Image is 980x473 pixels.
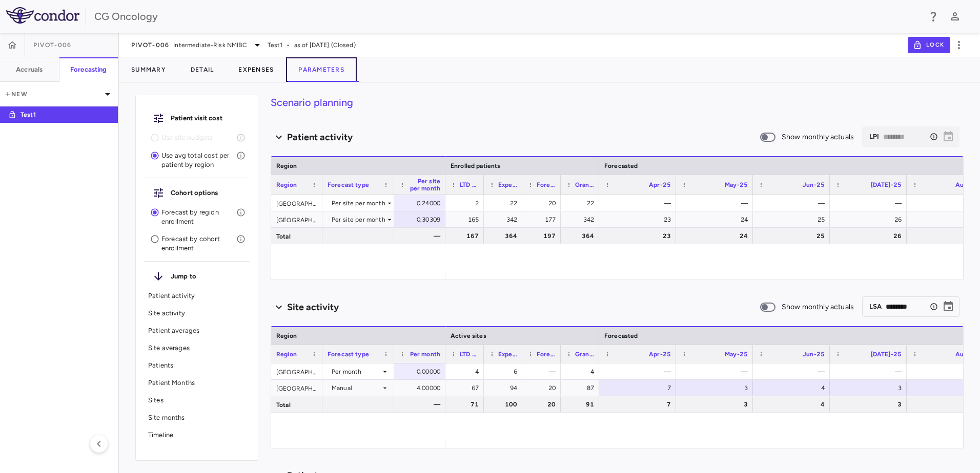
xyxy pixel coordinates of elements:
[955,351,978,358] span: Aug-25
[144,266,250,287] div: Jump to
[493,211,517,228] div: 342
[171,188,241,198] h6: Cohort options
[271,363,322,379] div: [GEOGRAPHIC_DATA]
[33,41,71,49] span: PIVOT-006
[276,351,297,358] span: Region
[451,162,501,169] span: Enrolled patients
[803,181,825,188] span: Jun-25
[144,374,250,392] div: Patient Months
[173,40,247,50] span: Intermediate-Risk NMIBC
[532,363,556,380] div: —
[498,181,517,188] span: Expected trial total
[916,195,978,211] div: 1
[144,357,250,374] div: Patients
[144,182,250,204] div: Cohort options
[916,380,978,396] div: 3
[839,363,902,380] div: —
[161,234,236,253] p: Forecast by cohort enrollment
[144,107,250,129] div: Patient visit cost
[725,351,748,358] span: May-25
[608,195,671,211] div: —
[570,396,594,413] div: 91
[493,396,517,413] div: 100
[455,380,479,396] div: 67
[403,363,440,380] div: 0.00000
[916,211,978,228] div: 27
[916,363,978,380] div: —
[537,181,556,188] span: Forecasted total
[685,211,748,228] div: 24
[409,178,440,192] span: Per site per month
[608,211,671,228] div: 23
[725,181,748,188] span: May-25
[570,380,594,396] div: 87
[649,351,671,358] span: Apr-25
[782,302,854,313] span: Show monthly actuals
[328,181,369,188] span: Forecast type
[276,162,297,169] span: Region
[144,204,250,230] div: Forecast by region enrollment
[131,41,169,49] span: PIVOT-006
[403,211,440,228] div: 0.30309
[6,7,79,24] img: logo-full-SnFGN8VE.png
[532,211,556,228] div: 177
[403,380,440,396] div: 4.00000
[287,131,353,144] h6: Patient activity
[144,322,250,339] div: Patient averages
[570,228,594,244] div: 364
[938,296,958,317] button: Choose date, selected date is Mar 31, 2026
[16,65,43,74] h6: Accruals
[148,343,246,353] p: Site averages
[144,147,250,174] div: Use avg total cost per patient by region
[575,181,594,188] span: Grand total
[178,57,227,82] button: Detail
[460,351,479,358] span: LTD actual
[608,228,671,244] div: 23
[144,230,250,257] div: Forecast by cohort enrollment
[148,413,246,422] p: Site months
[403,396,440,413] div: —
[294,40,356,50] span: as of [DATE] (Closed)
[455,396,479,413] div: 71
[4,90,101,99] p: New
[271,396,322,412] div: Total
[226,57,286,82] button: Expenses
[148,326,246,335] p: Patient averages
[161,151,236,169] p: Use avg total cost per patient by region
[144,426,250,444] div: Timeline
[403,228,440,244] div: —
[287,40,290,50] span: •
[762,396,825,413] div: 4
[604,332,638,339] span: Forecasted
[328,351,369,358] span: Forecast type
[171,114,241,123] h6: Patient visit cost
[332,195,385,211] div: Per site per month
[148,396,246,405] p: Sites
[144,409,250,426] div: Site months
[493,195,517,211] div: 22
[532,195,556,211] div: 20
[532,380,556,396] div: 20
[410,351,440,358] span: Per month
[161,208,236,226] p: Forecast by region enrollment
[649,181,671,188] span: Apr-25
[493,228,517,244] div: 364
[685,363,748,380] div: —
[762,195,825,211] div: —
[839,211,902,228] div: 26
[685,228,748,244] div: 24
[839,228,902,244] div: 26
[148,431,246,440] p: Timeline
[236,208,246,217] svg: Enter a percentage allocation to estimate cohort split for enrollment
[762,211,825,228] div: 25
[570,363,594,380] div: 4
[144,287,250,305] div: Patient activity
[276,181,297,188] span: Region
[144,129,250,147] li: To use site budgets, you must enter enrollment by cohort for accuracy
[403,195,440,211] div: 0.24000
[271,228,322,244] div: Total
[271,95,964,110] h4: Scenario planning
[575,351,594,358] span: Grand total
[839,396,902,413] div: 3
[685,380,748,396] div: 3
